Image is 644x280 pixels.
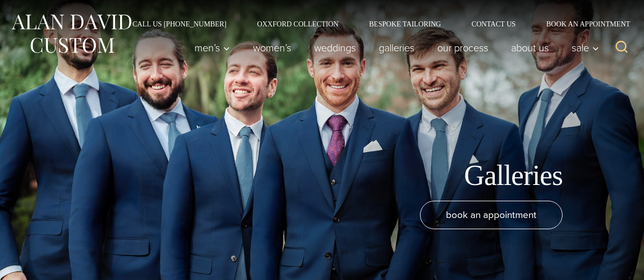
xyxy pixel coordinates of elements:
a: Oxxford Collection [242,20,354,27]
a: Call Us [PHONE_NUMBER] [117,20,242,27]
a: Contact Us [456,20,531,27]
button: View Search Form [609,36,634,60]
nav: Primary Navigation [183,38,605,58]
a: weddings [303,38,368,58]
a: Galleries [368,38,426,58]
a: book an appointment [420,201,563,229]
h1: Galleries [464,159,563,193]
a: Women’s [242,38,303,58]
a: Book an Appointment [531,20,634,27]
img: Alan David Custom [10,11,132,56]
span: Men’s [194,43,230,53]
a: Bespoke Tailoring [354,20,456,27]
a: About Us [500,38,561,58]
span: book an appointment [446,207,537,222]
nav: Secondary Navigation [117,20,634,27]
span: Sale [572,43,599,53]
a: Our Process [426,38,500,58]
